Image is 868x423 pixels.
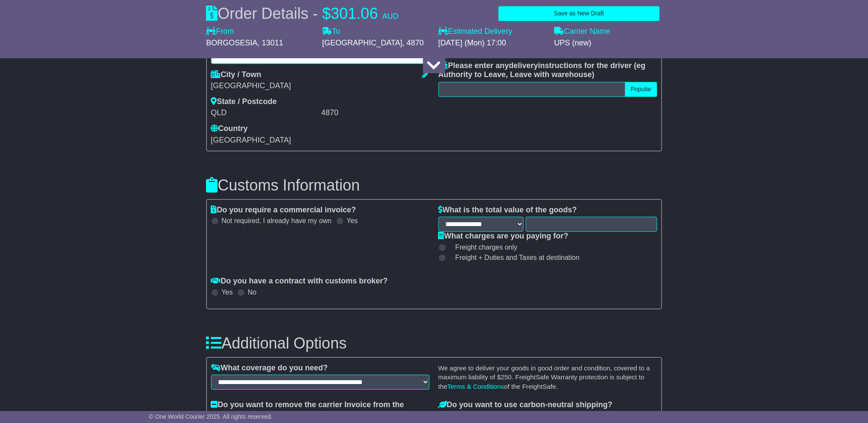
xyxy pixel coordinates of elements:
[211,81,430,91] div: [GEOGRAPHIC_DATA]
[555,39,662,48] div: UPS (new)
[248,288,257,296] label: No
[456,253,580,262] span: Freight + Duties and Taxes at destination
[447,383,504,390] a: Terms & Conditions
[438,27,546,36] label: Estimated Delivery
[438,206,577,215] label: What is the total value of the goods?
[625,82,657,97] button: Popular
[498,6,659,21] button: Save as New Draft
[211,363,328,373] label: What coverage do you need?
[211,70,262,80] label: City / Town
[211,124,248,134] label: Country
[206,39,258,47] span: BORGOSESIA
[211,97,277,107] label: State / Postcode
[322,5,331,22] span: $
[149,413,273,420] span: © One World Courier 2025. All rights reserved.
[206,4,399,23] div: Order Details -
[211,277,388,286] label: Do you have a contract with customs broker?
[206,335,662,352] h3: Additional Options
[555,27,611,36] label: Carrier Name
[222,217,332,225] label: Not required, I already have my own
[206,177,662,194] h3: Customs Information
[501,373,512,381] span: 250
[438,400,613,410] label: Do you want to use carbon-neutral shipping?
[222,288,233,296] label: Yes
[322,39,403,47] span: [GEOGRAPHIC_DATA]
[211,136,291,144] span: [GEOGRAPHIC_DATA]
[322,27,340,36] label: To
[438,232,569,241] label: What charges are you paying for?
[331,5,378,22] span: 301.06
[211,400,430,419] label: Do you want to remove the carrier Invoice from the shipment?
[322,108,430,118] div: 4870
[211,108,319,118] div: QLD
[438,364,650,390] small: We agree to deliver your goods in good order and condition, covered to a maximum liability of $ ....
[258,39,283,47] span: , 13011
[382,12,399,21] span: AUD
[211,206,356,215] label: Do you require a commercial invoice?
[403,39,424,47] span: , 4870
[438,39,546,48] div: [DATE] (Mon) 17:00
[445,243,518,251] label: Freight charges only
[347,217,358,225] label: Yes
[206,27,234,36] label: From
